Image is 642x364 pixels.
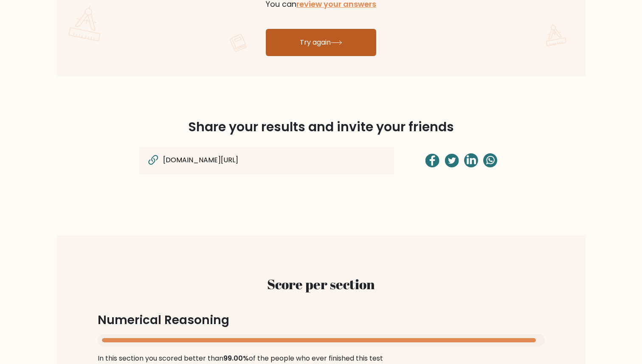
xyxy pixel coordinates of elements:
h2: Score per section [98,276,545,292]
span: Share your results and invite your friends [188,118,454,136]
a: Try again [266,29,376,56]
span: 99.00% [223,353,249,363]
h3: Numerical Reasoning [98,313,545,327]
